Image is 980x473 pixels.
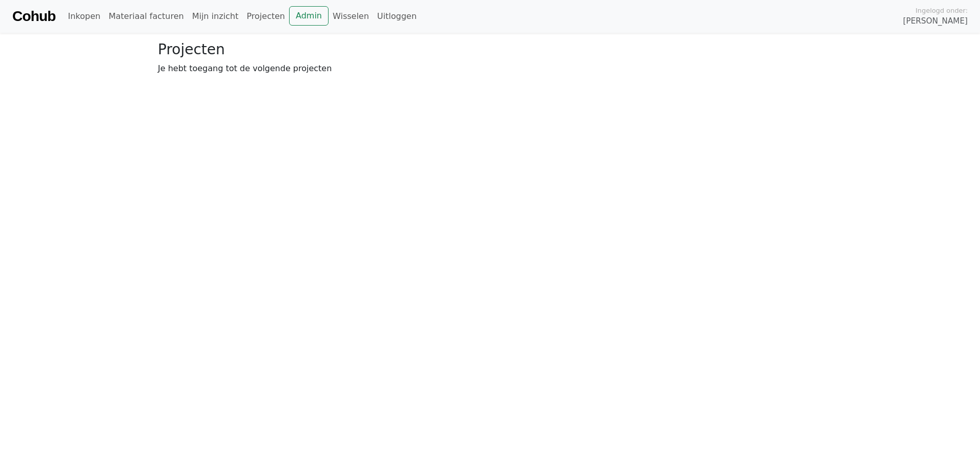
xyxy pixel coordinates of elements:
a: Inkopen [64,6,104,27]
a: Wisselen [329,6,373,27]
a: Admin [289,6,329,26]
a: Uitloggen [373,6,421,27]
a: Cohub [12,4,55,29]
span: [PERSON_NAME] [903,15,968,27]
a: Mijn inzicht [188,6,243,27]
a: Projecten [242,6,289,27]
h3: Projecten [158,41,822,58]
a: Materiaal facturen [105,6,188,27]
p: Je hebt toegang tot de volgende projecten [158,62,822,75]
span: Ingelogd onder: [915,6,968,15]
